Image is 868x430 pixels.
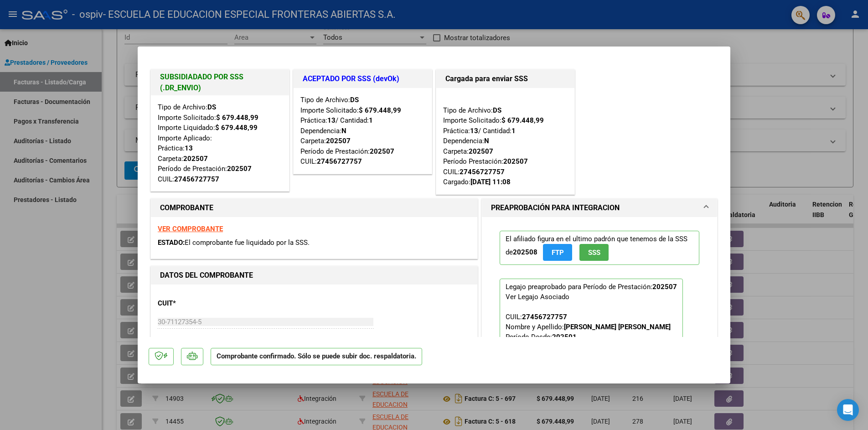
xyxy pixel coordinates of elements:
[303,73,423,84] h1: ACEPTADO POR SSS (devOk)
[484,137,489,145] strong: N
[327,116,336,124] strong: 13
[341,127,346,135] strong: N
[227,165,252,173] strong: 202507
[543,244,572,261] button: FTP
[174,174,219,185] div: 27456727757
[564,323,671,331] strong: [PERSON_NAME] [PERSON_NAME]
[211,348,422,366] p: Comprobante confirmado. Sólo se puede subir doc. respaldatoria.
[579,244,609,261] button: SSS
[350,96,359,104] strong: DS
[511,127,516,135] strong: 1
[500,279,683,376] p: Legajo preaprobado para Período de Prestación:
[552,333,577,341] strong: 202501
[185,144,193,152] strong: 13
[522,312,567,322] div: 27456727757
[370,147,394,155] strong: 202507
[160,203,213,212] strong: COMPROBANTE
[482,217,717,397] div: PREAPROBACIÓN PARA INTEGRACION
[183,155,208,163] strong: 202507
[491,202,620,213] h1: PREAPROBACIÓN PARA INTEGRACION
[503,157,528,166] strong: 202507
[359,106,401,114] strong: $ 679.448,99
[300,95,425,167] div: Tipo de Archivo: Importe Solicitado: Práctica: / Cantidad: Dependencia: Carpeta: Período de Prest...
[470,127,478,135] strong: 13
[158,238,185,247] span: ESTADO:
[501,116,544,124] strong: $ 679.448,99
[588,249,600,257] span: SSS
[158,298,252,309] p: CUIT
[506,292,569,302] div: Ver Legajo Asociado
[552,249,564,257] span: FTP
[500,231,699,265] p: El afiliado figura en el ultimo padrón que tenemos de la SSS de
[506,313,671,371] span: CUIL: Nombre y Apellido: Período Desde: Período Hasta: Admite Dependencia:
[445,73,565,84] h1: Cargada para enviar SSS
[443,95,568,187] div: Tipo de Archivo: Importe Solicitado: Práctica: / Cantidad: Dependencia: Carpeta: Período Prestaci...
[482,199,717,217] mat-expansion-panel-header: PREAPROBACIÓN PARA INTEGRACION
[216,114,258,122] strong: $ 679.448,99
[652,283,677,291] strong: 202507
[158,225,223,233] a: VER COMPROBANTE
[460,167,505,177] div: 27456727757
[207,103,216,111] strong: DS
[369,116,373,124] strong: 1
[185,238,310,247] span: El comprobante fue liquidado por la SSS.
[317,156,362,167] div: 27456727757
[158,102,282,184] div: Tipo de Archivo: Importe Solicitado: Importe Liquidado: Importe Aplicado: Práctica: Carpeta: Perí...
[470,178,511,186] strong: [DATE] 11:08
[493,106,501,114] strong: DS
[160,72,280,93] h1: SUBSIDIADADO POR SSS (.DR_ENVIO)
[469,147,493,155] strong: 202507
[513,248,537,256] strong: 202508
[215,124,258,132] strong: $ 679.448,99
[160,271,253,280] strong: DATOS DEL COMPROBANTE
[326,137,351,145] strong: 202507
[837,399,859,421] div: Open Intercom Messenger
